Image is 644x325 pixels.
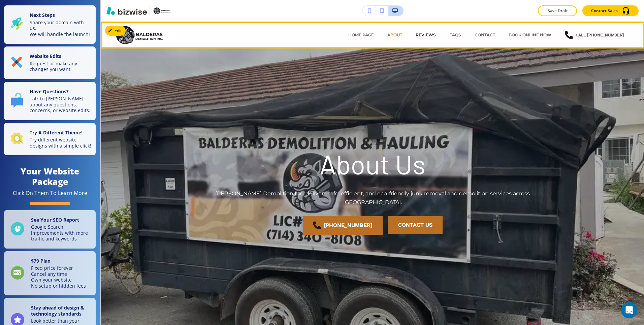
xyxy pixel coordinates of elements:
[416,32,436,38] p: REVIEWS
[509,32,551,38] p: BOOK ONLINE NOW
[31,217,79,223] strong: See Your SEO Report
[449,32,461,38] p: FAQs
[538,5,577,16] button: Save Draft
[348,32,374,38] p: HOME PAGE
[30,129,83,136] strong: Try A Different Theme!
[4,82,96,120] button: Have Questions?Talk to [PERSON_NAME] about any questions, concerns, or website edits.
[621,302,637,318] div: Open Intercom Messenger
[105,26,126,36] button: Edit
[4,46,96,79] button: Website EditsRequest or make any changes you want
[212,189,534,206] p: [PERSON_NAME] Demolition Inc. delivers safe, efficient, and eco-friendly junk removal and demolit...
[30,137,92,149] p: Try different website designs with a simple click!
[30,12,55,18] strong: Next Steps
[4,251,96,296] a: $79 PlanFixed price foreverCancel any timeOwn your websiteNo setup or hidden fees
[153,7,171,14] img: Your Logo
[591,8,618,14] p: Contact Sales
[31,304,84,317] strong: Stay ahead of design & technology standards
[30,53,61,59] strong: Website Edits
[30,20,92,37] p: Share your domain with us. We will handle the launch!
[475,32,495,38] p: CONTACT
[388,216,443,234] button: contact us
[4,123,96,156] button: Try A Different Theme!Try different website designs with a simple click!
[13,190,87,197] div: Click On Them To Learn More
[320,146,425,181] p: About Us
[30,96,92,113] p: Talk to [PERSON_NAME] about any questions, concerns, or website edits.
[4,166,96,187] h4: Your Website Package
[31,224,92,242] p: Google Search improvements with more traffic and keywords
[565,25,624,45] a: Call [PHONE_NUMBER]
[30,61,92,72] p: Request or make any changes you want
[31,258,51,264] strong: $ 79 Plan
[106,7,147,15] img: Bizwise Logo
[4,5,96,44] button: Next StepsShare your domain with us.We will handle the launch!
[303,216,383,235] a: [PHONE_NUMBER]
[115,25,182,45] img: Balderas Demolition Inc.
[582,5,639,16] button: Contact Sales
[387,32,402,38] p: ABOUT
[4,210,96,249] a: See Your SEO ReportGoogle Search improvements with more traffic and keywords
[31,265,86,289] p: Fixed price forever Cancel any time Own your website No setup or hidden fees
[30,88,69,95] strong: Have Questions?
[547,8,568,14] p: Save Draft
